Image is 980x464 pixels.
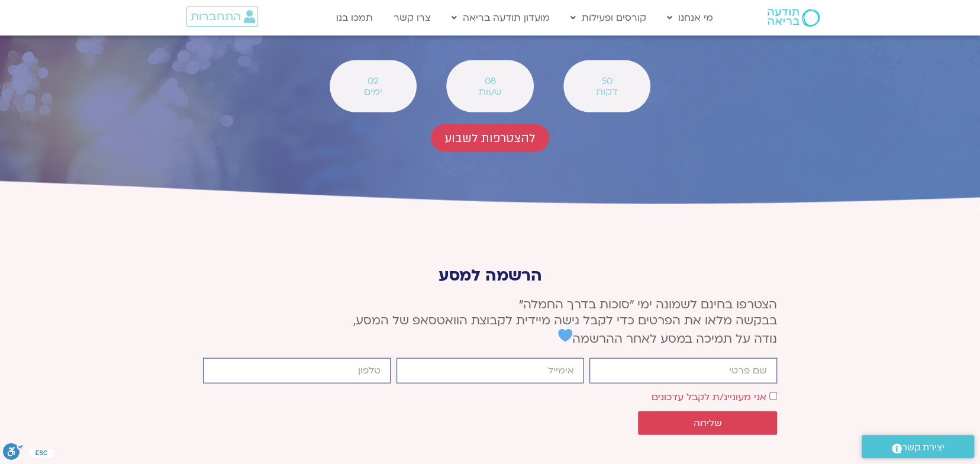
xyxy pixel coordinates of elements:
span: ימים [345,86,401,97]
a: יצירת קשר [862,435,974,458]
button: שליחה [638,411,777,435]
a: התחברות [186,7,258,27]
a: מועדון תודעה בריאה [446,7,556,29]
span: 08 [462,76,518,86]
p: הרשמה למסע [203,266,777,285]
a: להצטרפות לשבוע [431,124,549,152]
img: תודעה בריאה [768,9,820,27]
a: קורסים ופעילות [565,7,652,29]
span: שעות [462,86,518,97]
span: נודה על תמיכה במסע לאחר ההרשמה [558,331,777,347]
a: מי אנחנו [661,7,719,29]
span: 02 [345,76,401,86]
label: אני מעוניינ/ת לקבל עדכונים [652,391,766,404]
a: צרו קשר [388,7,437,29]
input: מותר להשתמש רק במספרים ותווי טלפון (#, -, *, וכו'). [203,358,391,384]
form: טופס חדש [203,358,777,441]
span: התחברות [190,10,240,23]
input: שם פרטי [589,358,777,384]
span: בבקשה מלאו את הפרטים כדי לקבל גישה מיידית לקבוצת הוואטסאפ של המסע, [353,312,777,328]
img: 💙 [558,328,572,343]
span: 50 [579,76,635,86]
p: הצטרפו בחינם לשמונה ימי ״סוכות בדרך החמלה״ [203,297,777,347]
input: אימייל [396,358,584,384]
span: להצטרפות לשבוע [445,131,535,145]
a: תמכו בנו [330,7,379,29]
span: דקות [579,86,635,97]
span: שליחה [694,418,722,428]
span: יצירת קשר [902,440,944,456]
